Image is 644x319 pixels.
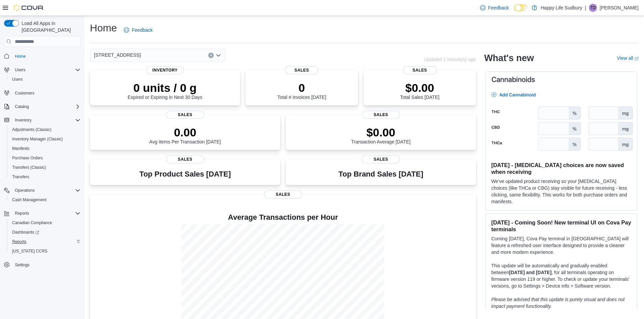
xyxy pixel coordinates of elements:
[12,52,80,60] span: Home
[12,239,26,244] span: Reports
[12,186,80,194] span: Operations
[12,116,80,124] span: Inventory
[12,146,29,151] span: Manifests
[9,163,49,171] a: Transfers (Classic)
[1,115,83,125] button: Inventory
[1,186,83,195] button: Operations
[166,155,204,163] span: Sales
[146,66,184,74] span: Inventory
[9,75,25,83] a: Users
[19,20,80,33] span: Load All Apps in [GEOGRAPHIC_DATA]
[12,209,80,217] span: Reports
[9,144,80,153] span: Manifests
[15,211,29,216] span: Reports
[7,134,83,144] button: Inventory Manager (Classic)
[590,4,596,12] span: TD
[9,126,54,134] a: Adjustments (Classic)
[9,126,80,134] span: Adjustments (Classic)
[424,57,476,62] p: Updated 1 minute(s) ago
[491,262,631,289] p: This update will be automatically and gradually enabled between , for all terminals operating on ...
[351,126,411,139] p: $0.00
[12,52,28,60] a: Home
[9,75,80,83] span: Users
[585,4,586,12] p: |
[617,55,639,61] a: View allExternal link
[149,126,221,144] div: Avg Items Per Transaction [DATE]
[15,117,31,123] span: Inventory
[400,81,439,100] div: Total Sales [DATE]
[14,4,44,11] img: Cova
[285,66,319,74] span: Sales
[514,11,515,12] span: Dark Mode
[12,155,43,161] span: Purchase Orders
[12,136,63,142] span: Inventory Manager (Classic)
[600,4,639,12] p: [PERSON_NAME]
[403,66,437,74] span: Sales
[9,196,80,204] span: Cash Management
[9,135,80,143] span: Inventory Manager (Classic)
[635,57,639,61] svg: External link
[149,126,221,139] p: 0.00
[12,116,34,124] button: Inventory
[9,173,32,181] a: Transfers
[9,163,80,171] span: Transfers (Classic)
[12,165,46,170] span: Transfers (Classic)
[12,77,23,82] span: Users
[12,127,51,132] span: Adjustments (Classic)
[166,111,204,119] span: Sales
[9,219,55,227] a: Canadian Compliance
[9,196,49,204] a: Cash Management
[264,190,302,198] span: Sales
[7,153,83,163] button: Purchase Orders
[15,262,29,268] span: Settings
[477,1,511,15] a: Feedback
[7,144,83,153] button: Manifests
[277,81,326,100] div: Total # Invoices [DATE]
[1,65,83,75] button: Users
[7,195,83,205] button: Cash Management
[1,260,83,270] button: Settings
[7,75,83,84] button: Users
[132,27,152,33] span: Feedback
[7,237,83,246] button: Reports
[12,89,37,97] a: Customers
[491,219,631,233] h3: [DATE] - Coming Soon! New terminal UI on Cova Pay terminals
[9,154,46,162] a: Purchase Orders
[128,81,202,100] div: Expired or Expiring in Next 30 Days
[7,163,83,172] button: Transfers (Classic)
[491,297,625,309] em: Please be advised that this update is purely visual and does not impact payment functionality.
[15,67,25,73] span: Users
[7,218,83,228] button: Canadian Compliance
[128,81,202,95] p: 0 units / 0 g
[9,173,80,181] span: Transfers
[12,261,80,269] span: Settings
[541,4,582,12] p: Happy Life Sudbury
[400,81,439,95] p: $0.00
[1,209,83,218] button: Reports
[12,220,52,225] span: Canadian Compliance
[7,125,83,134] button: Adjustments (Classic)
[1,88,83,98] button: Customers
[7,228,83,237] a: Dashboards
[362,155,400,163] span: Sales
[12,66,28,74] button: Users
[509,270,551,275] strong: [DATE] and [DATE]
[9,247,50,255] a: [US_STATE] CCRS
[7,246,83,256] button: [US_STATE] CCRS
[9,219,80,227] span: Canadian Compliance
[94,51,141,59] span: [STREET_ADDRESS]
[12,209,32,217] button: Reports
[491,235,631,256] p: Coming [DATE], Cova Pay terminal in [GEOGRAPHIC_DATA] will feature a refreshed user interface des...
[351,126,411,144] div: Transaction Average [DATE]
[7,172,83,182] button: Transfers
[95,213,471,221] h4: Average Transactions per Hour
[121,23,155,37] a: Feedback
[15,188,35,193] span: Operations
[1,102,83,111] button: Catalog
[12,197,46,203] span: Cash Management
[9,228,42,236] a: Dashboards
[488,4,509,11] span: Feedback
[15,104,29,109] span: Catalog
[9,228,80,236] span: Dashboards
[208,53,214,58] button: Clear input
